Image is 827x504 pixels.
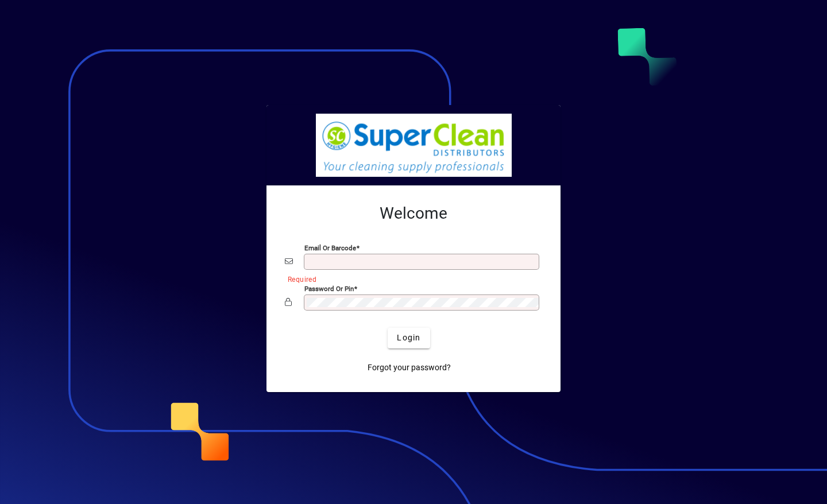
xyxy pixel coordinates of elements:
h2: Welcome [285,204,542,223]
span: Login [397,332,420,344]
mat-label: Password or Pin [304,284,354,292]
mat-label: Email or Barcode [304,243,356,251]
mat-error: Required [288,273,533,285]
button: Login [388,328,430,348]
span: Forgot your password? [368,362,451,374]
a: Forgot your password? [363,358,455,378]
